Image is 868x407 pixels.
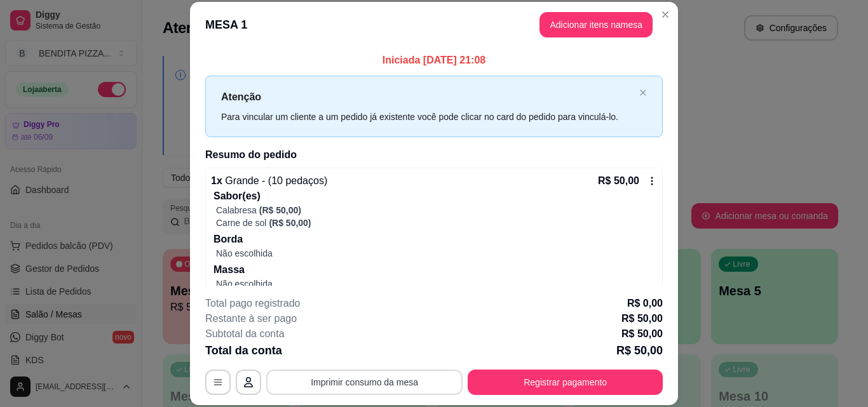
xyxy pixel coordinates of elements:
[216,247,657,260] p: Não escolhida
[266,370,463,395] button: Imprimir consumo da mesa
[216,277,657,290] p: Não escolhida
[621,326,663,342] p: R$ 50,00
[205,326,285,342] p: Subtotal da conta
[616,342,663,359] p: R$ 50,00
[190,2,678,48] header: MESA 1
[639,89,647,97] button: close
[221,89,634,105] p: Atenção
[205,311,297,326] p: Restante à ser pago
[222,175,327,186] span: Grande - (10 pedaços)
[621,311,663,326] p: R$ 50,00
[468,370,663,395] button: Registrar pagamento
[639,89,647,97] span: close
[205,296,300,311] p: Total pago registrado
[205,147,663,163] h2: Resumo do pedido
[259,204,301,217] p: (R$ 50,00)
[221,110,634,124] div: Para vincular um cliente a um pedido já existente você pode clicar no card do pedido para vinculá...
[627,296,663,311] p: R$ 0,00
[598,173,639,189] p: R$ 50,00
[539,12,653,37] button: Adicionar itens namesa
[205,342,282,359] p: Total da conta
[214,262,657,277] p: Massa
[214,189,657,204] p: Sabor(es)
[216,204,257,217] p: Calabresa
[655,4,675,25] button: Close
[211,173,327,189] p: 1 x
[269,217,311,229] p: (R$ 50,00)
[214,232,657,247] p: Borda
[216,217,266,229] p: Carne de sol
[205,53,663,68] p: Iniciada [DATE] 21:08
